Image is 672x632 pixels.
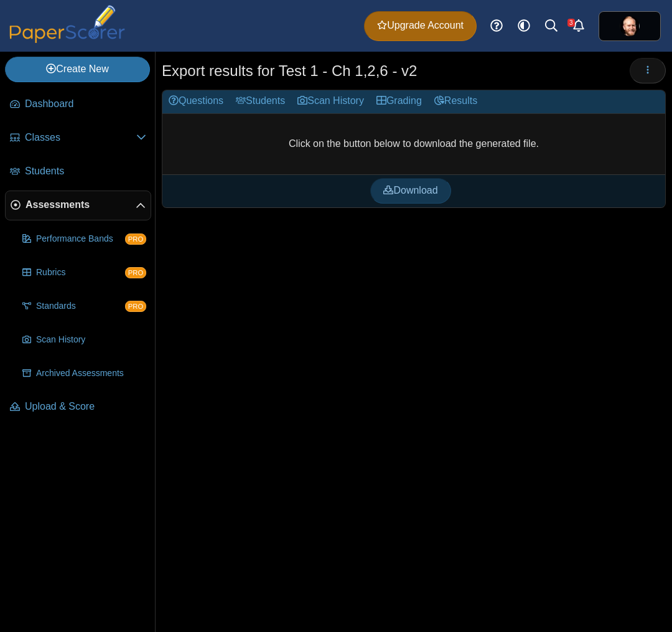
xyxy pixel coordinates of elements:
span: Rubrics [36,266,125,279]
span: PRO [125,301,146,312]
a: Dashboard [5,90,151,120]
a: Grading [370,90,428,113]
img: ps.tT8F02tAweZgaXZc [620,16,640,36]
a: Students [230,90,291,113]
span: PRO [125,233,146,245]
h1: Export results for Test 1 - Ch 1,2,6 - v2 [162,60,417,82]
a: Rubrics PRO [17,258,151,288]
a: Scan History [17,325,151,355]
a: Performance Bands PRO [17,224,151,254]
img: PaperScorer [5,5,129,43]
a: Scan History [291,90,370,113]
span: Upgrade Account [377,19,464,32]
a: Questions [162,90,230,113]
a: Upgrade Account [364,11,477,41]
span: Performance Bands [36,233,125,245]
span: Dashboard [25,97,146,111]
a: Results [428,90,483,113]
div: Click on the button below to download the generated file. [162,114,665,174]
span: Students [25,164,146,178]
span: Jefferson Bates [620,16,640,36]
a: Archived Assessments [17,359,151,389]
span: Archived Assessments [36,367,146,380]
span: Upload & Score [25,400,146,413]
a: ps.tT8F02tAweZgaXZc [599,11,661,41]
span: Classes [25,131,136,144]
a: Upload & Score [5,392,151,422]
a: Alerts [565,12,592,40]
span: Assessments [26,198,136,212]
a: Standards PRO [17,291,151,321]
span: Download [383,185,437,196]
span: PRO [125,267,146,278]
a: Students [5,157,151,187]
span: Scan History [36,334,146,346]
a: Download [370,178,450,203]
a: Classes [5,123,151,153]
a: PaperScorer [5,34,129,45]
span: Standards [36,300,125,313]
a: Assessments [5,191,151,220]
a: Create New [5,57,150,82]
